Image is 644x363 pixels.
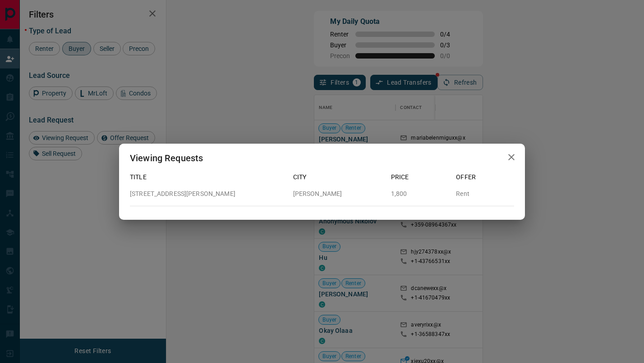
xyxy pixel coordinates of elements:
[130,172,286,182] p: Title
[391,172,449,182] p: Price
[391,189,449,199] p: 1,800
[119,144,214,172] h2: Viewing Requests
[456,189,514,199] p: Rent
[130,189,286,199] p: [STREET_ADDRESS][PERSON_NAME]
[456,172,514,182] p: Offer
[293,172,384,182] p: City
[293,189,384,199] p: [PERSON_NAME]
